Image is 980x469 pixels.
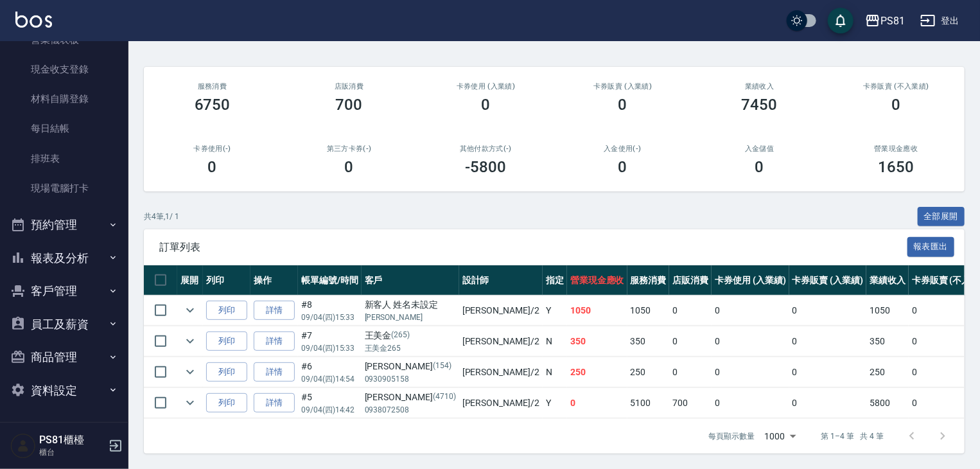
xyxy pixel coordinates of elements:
button: 全部展開 [918,207,965,227]
a: 詳情 [254,393,295,413]
button: 客戶管理 [5,274,123,308]
a: 詳情 [254,332,295,351]
h2: 卡券使用 (入業績) [433,82,539,91]
td: #5 [298,388,362,418]
h3: 1650 [879,158,914,176]
td: 250 [866,357,909,387]
td: 0 [669,296,712,326]
h3: 7450 [742,96,778,114]
div: PS81 [880,13,905,29]
button: save [828,8,853,33]
th: 指定 [543,265,567,296]
td: 350 [866,326,909,357]
a: 材料自購登錄 [5,84,123,114]
h3: 0 [345,158,354,176]
div: [PERSON_NAME] [365,391,456,404]
td: [PERSON_NAME] /2 [459,296,543,326]
h3: 700 [336,96,363,114]
th: 展開 [177,265,203,296]
h2: 店販消費 [296,82,402,91]
td: [PERSON_NAME] /2 [459,357,543,387]
a: 現金收支登錄 [5,55,123,84]
button: expand row [180,362,200,382]
td: 1050 [866,296,909,326]
button: 登出 [915,9,965,33]
th: 服務消費 [627,265,670,296]
th: 卡券使用 (入業績) [712,265,789,296]
h3: -5800 [466,158,507,176]
p: 每頁顯示數量 [708,430,755,442]
div: 新客人 姓名未設定 [365,298,456,312]
td: 0 [789,357,867,387]
th: 列印 [203,265,250,296]
th: 客戶 [362,265,459,296]
a: 排班表 [5,144,123,173]
td: 1050 [627,296,670,326]
a: 詳情 [254,362,295,382]
td: N [543,326,567,357]
td: 0 [669,326,712,357]
p: (154) [433,360,451,373]
a: 每日結帳 [5,114,123,143]
td: 5800 [866,388,909,418]
a: 現場電腦打卡 [5,173,123,203]
td: 350 [567,326,627,357]
p: 王美金265 [365,342,456,354]
h2: 其他付款方式(-) [433,145,539,153]
p: 09/04 (四) 14:42 [301,404,358,416]
button: 預約管理 [5,208,123,242]
div: [PERSON_NAME] [365,360,456,373]
button: 列印 [206,332,247,351]
h3: 0 [755,158,764,176]
div: 王美金 [365,329,456,342]
td: 0 [712,357,789,387]
td: Y [543,388,567,418]
button: PS81 [860,8,910,34]
th: 帳單編號/時間 [298,265,362,296]
td: 350 [627,326,670,357]
td: 0 [712,388,789,418]
td: 700 [669,388,712,418]
h3: 0 [618,96,627,114]
h2: 卡券販賣 (入業績) [570,82,676,91]
th: 業績收入 [866,265,909,296]
td: [PERSON_NAME] /2 [459,326,543,357]
p: 櫃台 [39,447,105,458]
button: 資料設定 [5,374,123,407]
button: 列印 [206,301,247,321]
button: expand row [180,332,200,351]
h2: 卡券使用(-) [159,145,265,153]
th: 店販消費 [669,265,712,296]
p: 09/04 (四) 14:54 [301,373,358,385]
p: (4710) [433,391,456,404]
img: Logo [15,12,52,28]
td: #7 [298,326,362,357]
p: 第 1–4 筆 共 4 筆 [821,430,884,442]
td: 0 [789,388,867,418]
button: 列印 [206,362,247,382]
td: 0 [669,357,712,387]
h3: 0 [618,158,627,176]
th: 操作 [250,265,298,296]
td: 250 [627,357,670,387]
h3: 0 [482,96,491,114]
h3: 服務消費 [159,82,265,91]
td: N [543,357,567,387]
td: 0 [712,326,789,357]
th: 卡券販賣 (入業績) [789,265,867,296]
th: 設計師 [459,265,543,296]
td: 1050 [567,296,627,326]
th: 營業現金應收 [567,265,627,296]
h3: 0 [892,96,901,114]
p: 0930905158 [365,373,456,385]
span: 訂單列表 [159,241,907,254]
h2: 入金儲值 [706,145,812,153]
td: 0 [567,388,627,418]
p: 共 4 筆, 1 / 1 [144,211,179,222]
button: expand row [180,301,200,320]
p: 09/04 (四) 15:33 [301,312,358,323]
p: (265) [392,329,410,342]
td: #8 [298,296,362,326]
button: 列印 [206,393,247,413]
div: 1000 [760,419,801,454]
